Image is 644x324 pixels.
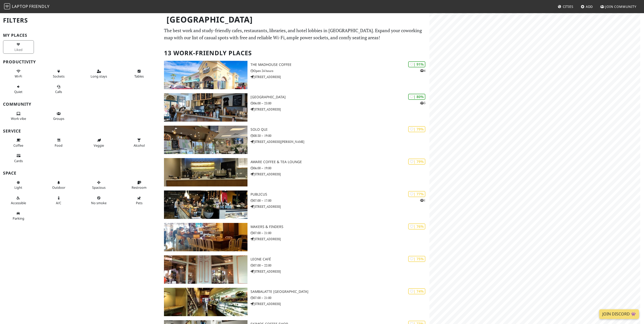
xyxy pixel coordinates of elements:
[56,201,61,205] span: Air conditioned
[161,126,429,154] a: Solo Qui | 79% Solo Qui 08:30 – 19:00 [STREET_ADDRESS][PERSON_NAME]
[251,166,429,170] p: 06:00 – 19:00
[251,95,429,99] h3: [GEOGRAPHIC_DATA]
[3,102,158,107] h3: Community
[91,201,107,205] span: Smoke free
[161,223,429,251] a: Makers & Finders | 76% Makers & Finders 07:00 – 21:00 [STREET_ADDRESS]
[3,171,158,176] h3: Space
[251,295,429,300] p: 07:00 – 21:00
[251,204,429,209] p: [STREET_ADDRESS]
[3,194,34,207] button: Accessible
[3,109,34,123] button: Work vibe
[408,223,425,229] div: | 76%
[14,159,23,163] span: Credit cards
[420,101,425,105] p: 3
[124,178,155,192] button: Restroom
[556,2,575,11] a: Cities
[251,160,429,164] h3: Aware Coffee & Tea Lounge
[251,301,429,306] p: [STREET_ADDRESS]
[55,89,62,94] span: Video/audio calls
[251,172,429,177] p: [STREET_ADDRESS]
[408,288,425,294] div: | 74%
[251,139,429,144] p: [STREET_ADDRESS][PERSON_NAME]
[134,143,145,148] span: Alcohol
[605,4,636,9] span: Join Community
[251,63,429,67] h3: The MadHouse Coffee
[408,94,425,100] div: | 80%
[420,68,425,73] p: 4
[136,201,142,205] span: Pet friendly
[15,74,22,79] span: Stable Wi-Fi
[164,61,247,89] img: The MadHouse Coffee
[84,136,114,149] button: Veggie
[3,67,34,81] button: Wi-Fi
[3,33,158,38] h3: My Places
[408,256,425,262] div: | 75%
[563,4,573,9] span: Cities
[3,83,34,96] button: Quiet
[164,27,426,42] p: The best work and study-friendly cafes, restaurants, libraries, and hotel lobbies in [GEOGRAPHIC_...
[161,288,429,316] a: Sambalatte Boca Park | 74% Sambalatte [GEOGRAPHIC_DATA] 07:00 – 21:00 [STREET_ADDRESS]
[4,2,50,11] a: LaptopFriendly LaptopFriendly
[251,225,429,229] h3: Makers & Finders
[164,93,247,122] img: Sunrise Coffee House
[408,126,425,132] div: | 79%
[251,107,429,112] p: [STREET_ADDRESS]
[84,194,114,207] button: No smoke
[598,2,638,11] a: Join Community
[164,288,247,316] img: Sambalatte Boca Park
[3,60,158,64] h3: Productivity
[12,4,28,9] span: Laptop
[92,185,106,190] span: Spacious
[164,255,247,284] img: Leone Café
[164,223,247,251] img: Makers & Finders
[251,263,429,268] p: 07:00 – 22:00
[251,192,429,197] h3: PublicUs
[251,68,429,73] p: Open 24 hours
[3,13,158,28] h2: Filters
[251,257,429,261] h3: Leone Café
[420,198,425,203] p: 1
[124,136,155,149] button: Alcohol
[14,185,22,190] span: Natural light
[43,136,74,149] button: Food
[579,2,595,11] a: Add
[52,185,65,190] span: Outdoor area
[53,116,64,121] span: Group tables
[55,143,63,148] span: Food
[11,116,26,121] span: People working
[164,45,426,61] h2: 13 Work-Friendly Places
[408,191,425,197] div: | 77%
[43,194,74,207] button: A/C
[251,269,429,274] p: [STREET_ADDRESS]
[11,201,26,205] span: Accessible
[43,178,74,192] button: Outdoor
[586,4,593,9] span: Add
[43,67,74,81] button: Sockets
[162,13,428,27] h1: [GEOGRAPHIC_DATA]
[4,3,10,9] img: LaptopFriendly
[3,209,34,223] button: Parking
[164,126,247,154] img: Solo Qui
[94,143,104,148] span: Veggie
[251,231,429,235] p: 07:00 – 21:00
[161,190,429,219] a: PublicUs | 77% 1 PublicUs 07:00 – 17:00 [STREET_ADDRESS]
[251,127,429,132] h3: Solo Qui
[132,185,147,190] span: Restroom
[161,255,429,284] a: Leone Café | 75% Leone Café 07:00 – 22:00 [STREET_ADDRESS]
[251,133,429,138] p: 08:30 – 19:00
[408,61,425,67] div: | 91%
[251,290,429,294] h3: Sambalatte [GEOGRAPHIC_DATA]
[43,83,74,96] button: Calls
[251,237,429,241] p: [STREET_ADDRESS]
[29,4,49,9] span: Friendly
[251,101,429,106] p: 06:00 – 23:00
[3,129,158,134] h3: Service
[161,61,429,89] a: The MadHouse Coffee | 91% 4 The MadHouse Coffee Open 24 hours [STREET_ADDRESS]
[3,151,34,165] button: Cards
[134,74,144,79] span: Work-friendly tables
[13,216,24,221] span: Parking
[164,190,247,219] img: PublicUs
[84,67,114,81] button: Long stays
[43,109,74,123] button: Groups
[53,74,65,79] span: Power sockets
